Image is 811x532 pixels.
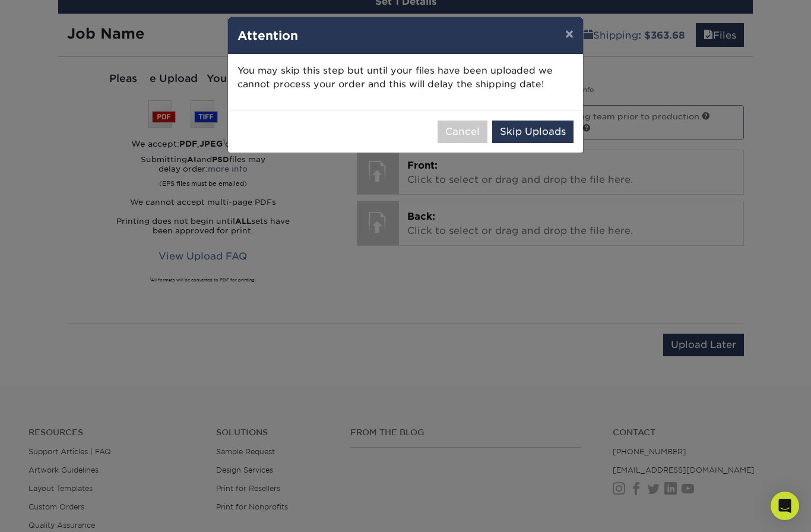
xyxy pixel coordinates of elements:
[237,64,574,91] p: You may skip this step but until your files have been uploaded we cannot process your order and t...
[492,121,574,143] button: Skip Uploads
[771,492,799,520] div: Open Intercom Messenger
[556,17,583,50] button: ×
[237,27,574,45] h4: Attention
[438,121,487,143] button: Cancel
